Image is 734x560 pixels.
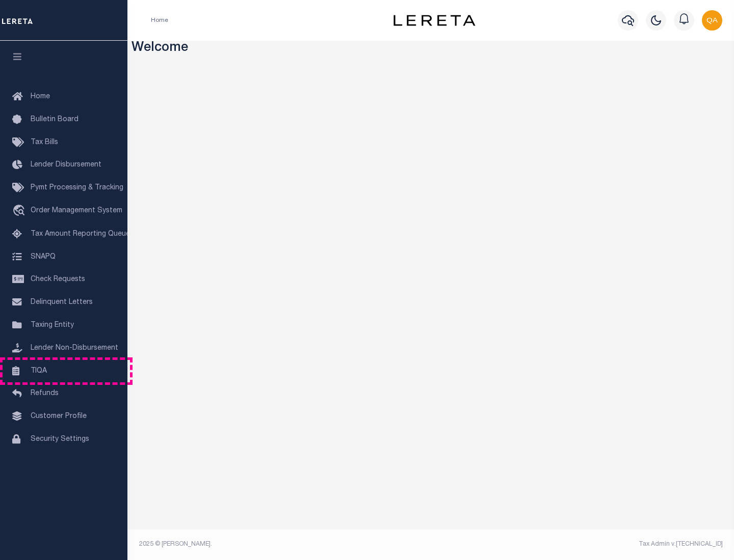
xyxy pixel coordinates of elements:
[31,231,130,238] span: Tax Amount Reporting Queue
[151,16,168,25] li: Home
[12,205,29,218] i: travel_explore
[31,390,59,397] span: Refunds
[31,345,118,352] span: Lender Non-Disbursement
[31,161,101,169] span: Lender Disbursement
[702,10,722,31] img: svg+xml;base64,PHN2ZyB4bWxucz0iaHR0cDovL3d3dy53My5vcmcvMjAwMC9zdmciIHBvaW50ZXItZXZlbnRzPSJub25lIi...
[31,116,78,123] span: Bulletin Board
[394,15,475,26] img: logo-dark.svg
[31,299,93,306] span: Delinquent Letters
[31,322,74,329] span: Taxing Entity
[132,41,730,57] h3: Welcome
[31,276,85,283] span: Check Requests
[31,413,87,420] span: Customer Profile
[31,139,58,146] span: Tax Bills
[31,436,89,443] span: Security Settings
[438,540,723,549] div: Tax Admin v.[TECHNICAL_ID]
[31,367,47,374] span: TIQA
[31,93,50,100] span: Home
[31,253,56,260] span: SNAPQ
[31,207,122,214] span: Order Management System
[31,184,123,191] span: Pymt Processing & Tracking
[132,540,431,549] div: 2025 © [PERSON_NAME].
